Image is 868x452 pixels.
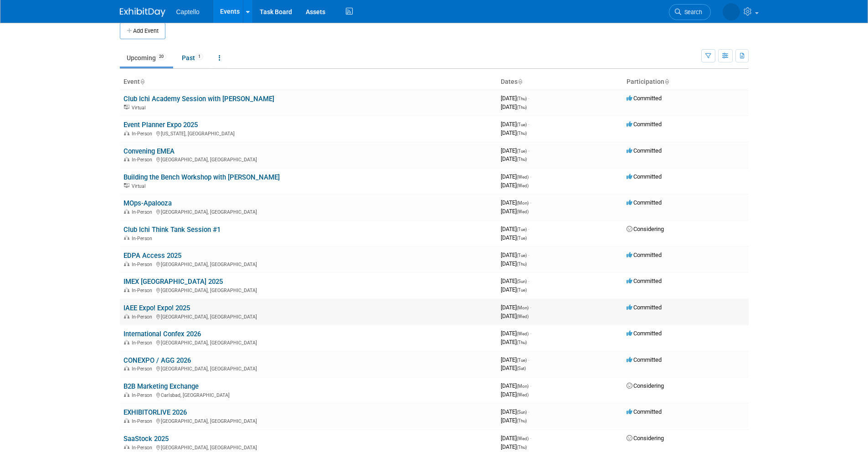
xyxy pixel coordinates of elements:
span: (Sun) [517,279,527,284]
span: [DATE] [501,277,529,284]
span: - [530,173,531,180]
span: [DATE] [501,339,527,345]
a: Sort by Participation Type [664,78,669,85]
a: EXHIBITORLIVE 2026 [123,408,187,416]
div: [GEOGRAPHIC_DATA], [GEOGRAPHIC_DATA] [123,417,493,424]
span: (Sat) [517,366,526,371]
span: In-Person [132,288,155,293]
div: [GEOGRAPHIC_DATA], [GEOGRAPHIC_DATA] [123,313,493,320]
img: In-Person Event [124,314,129,318]
img: In-Person Event [124,262,129,266]
a: IMEX [GEOGRAPHIC_DATA] 2025 [123,277,223,286]
img: In-Person Event [124,340,129,344]
span: (Tue) [517,288,527,293]
span: In-Person [132,131,155,137]
span: [DATE] [501,382,531,389]
button: Add Event [120,23,165,39]
span: (Wed) [517,436,529,441]
span: - [528,277,529,284]
div: [GEOGRAPHIC_DATA], [GEOGRAPHIC_DATA] [123,286,493,293]
span: - [528,408,529,415]
span: [DATE] [501,208,529,215]
span: Committed [627,95,662,102]
span: Considering [627,382,664,389]
span: [DATE] [501,234,527,241]
span: [DATE] [501,391,529,398]
span: [DATE] [501,313,529,319]
span: In-Person [132,366,155,372]
span: [DATE] [501,365,526,371]
span: In-Person [132,236,155,241]
span: - [530,199,531,206]
img: In-Person Event [124,366,129,370]
span: (Wed) [517,392,529,397]
a: Sort by Event Name [140,78,144,85]
span: (Tue) [517,227,527,232]
span: [DATE] [501,443,527,450]
span: [DATE] [501,95,529,102]
div: [GEOGRAPHIC_DATA], [GEOGRAPHIC_DATA] [123,208,493,215]
div: [GEOGRAPHIC_DATA], [GEOGRAPHIC_DATA] [123,260,493,267]
span: [DATE] [501,173,531,180]
span: [DATE] [501,199,531,206]
span: 20 [156,53,166,60]
span: Virtual [132,183,148,189]
span: [DATE] [501,286,527,293]
span: (Thu) [517,445,527,450]
span: Considering [627,435,664,442]
span: [DATE] [501,155,527,162]
div: [GEOGRAPHIC_DATA], [GEOGRAPHIC_DATA] [123,443,493,451]
span: (Tue) [517,358,527,363]
span: [DATE] [501,304,531,311]
span: - [530,435,531,442]
div: [GEOGRAPHIC_DATA], [GEOGRAPHIC_DATA] [123,339,493,346]
img: In-Person Event [124,418,129,423]
span: [DATE] [501,356,529,363]
a: Convening EMEA [123,147,175,155]
span: [DATE] [501,103,527,110]
img: ExhibitDay [120,8,165,17]
span: [DATE] [501,129,527,136]
span: (Wed) [517,314,529,319]
span: (Tue) [517,253,527,258]
span: 1 [195,53,203,60]
div: [US_STATE], [GEOGRAPHIC_DATA] [123,129,493,137]
a: Club Ichi Academy Session with [PERSON_NAME] [123,95,274,103]
a: International Confex 2026 [123,330,201,338]
span: [DATE] [501,417,527,424]
span: (Mon) [517,200,529,205]
span: Considering [627,226,664,232]
img: In-Person Event [124,445,129,449]
a: Club Ichi Think Tank Session #1 [123,226,221,234]
span: (Thu) [517,96,527,101]
a: MOps-Apalooza [123,199,172,207]
span: (Tue) [517,122,527,127]
a: Building the Bench Workshop with [PERSON_NAME] [123,173,280,181]
span: Captello [176,8,200,15]
a: IAEE Expo! Expo! 2025 [123,304,190,312]
a: EDPA Access 2025 [123,252,181,260]
a: Past1 [175,49,210,67]
span: - [528,226,529,232]
img: In-Person Event [124,288,129,292]
span: (Thu) [517,262,527,267]
th: Dates [497,74,623,90]
span: (Mon) [517,305,529,310]
span: (Wed) [517,331,529,336]
span: (Thu) [517,157,527,162]
span: In-Person [132,157,155,163]
span: [DATE] [501,147,529,154]
span: In-Person [132,314,155,320]
span: Committed [627,199,662,206]
th: Event [120,74,497,90]
a: Event Planner Expo 2025 [123,121,198,129]
div: [GEOGRAPHIC_DATA], [GEOGRAPHIC_DATA] [123,365,493,372]
span: In-Person [132,209,155,215]
span: (Mon) [517,384,529,389]
a: CONEXPO / AGG 2026 [123,356,191,365]
span: - [528,147,529,154]
span: (Wed) [517,209,529,214]
img: Virtual Event [124,105,129,109]
span: [DATE] [501,435,531,442]
span: Committed [627,173,662,180]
